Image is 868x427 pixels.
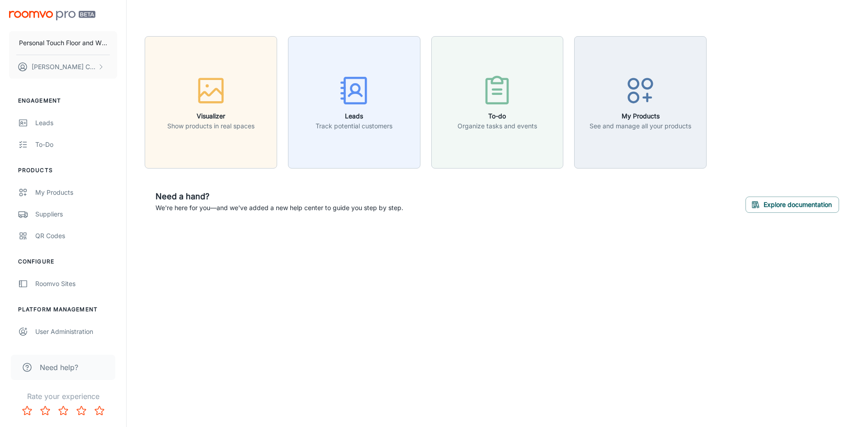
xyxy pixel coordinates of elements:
[156,190,403,203] h6: Need a hand?
[32,62,95,72] p: [PERSON_NAME] Court
[35,140,117,150] div: To-do
[458,111,537,121] h6: To-do
[35,118,117,128] div: Leads
[590,121,691,131] p: See and manage all your products
[9,11,95,20] img: Roomvo PRO Beta
[431,36,564,169] button: To-doOrganize tasks and events
[316,121,392,131] p: Track potential customers
[35,188,117,197] div: My Products
[156,203,403,213] p: We're here for you—and we've added a new help center to guide you step by step.
[9,31,117,55] button: Personal Touch Floor and Window Fashions
[288,36,420,169] button: LeadsTrack potential customers
[458,121,537,131] p: Organize tasks and events
[167,111,255,121] h6: Visualizer
[431,97,564,106] a: To-doOrganize tasks and events
[288,97,420,106] a: LeadsTrack potential customers
[745,197,839,213] button: Explore documentation
[316,111,392,121] h6: Leads
[590,111,691,121] h6: My Products
[19,38,107,48] p: Personal Touch Floor and Window Fashions
[9,55,117,79] button: [PERSON_NAME] Court
[35,209,117,219] div: Suppliers
[745,199,839,208] a: Explore documentation
[574,97,707,106] a: My ProductsSee and manage all your products
[145,36,277,169] button: VisualizerShow products in real spaces
[574,36,707,169] button: My ProductsSee and manage all your products
[167,121,255,131] p: Show products in real spaces
[35,231,117,241] div: QR Codes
